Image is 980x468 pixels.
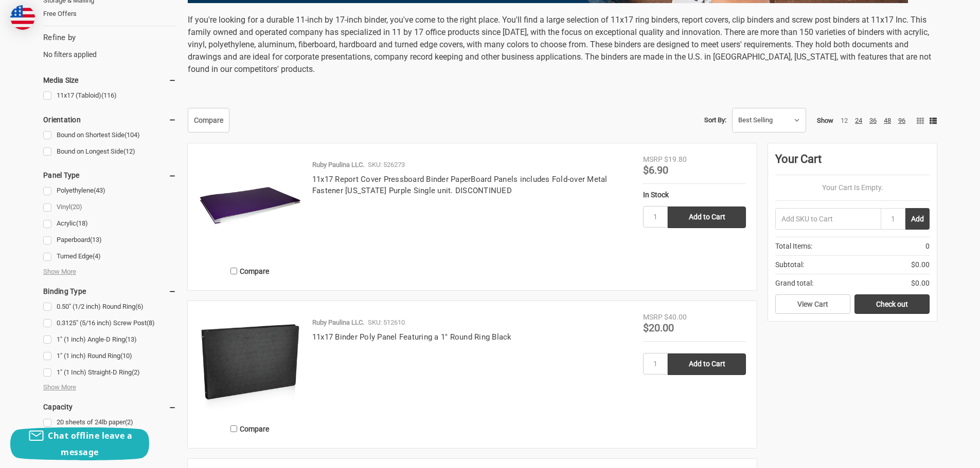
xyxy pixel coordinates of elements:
[775,151,930,175] div: Your Cart
[43,145,176,159] a: Bound on Longest Side
[230,425,237,432] input: Compare
[775,278,813,289] span: Grand total:
[230,268,237,274] input: Compare
[911,259,930,270] span: $0.00
[43,200,176,214] a: Vinyl
[199,420,301,437] label: Compare
[643,154,663,165] div: MSRP
[43,267,76,277] span: Show More
[90,236,102,244] span: (13)
[123,147,135,155] span: (12)
[869,117,877,124] a: 36
[855,117,862,124] a: 24
[775,182,930,193] p: Your Cart Is Empty.
[841,117,848,124] a: 12
[43,366,176,380] a: 1" (1 Inch) Straight-D Ring
[668,207,746,228] input: Add to Cart
[43,7,176,21] a: Free Offers
[43,217,176,231] a: Acrylic
[312,317,364,328] p: Ruby Paulina LLC.
[704,113,726,128] label: Sort By:
[43,250,176,264] a: Turned Edge
[43,401,176,413] h5: Capacity
[775,208,881,230] input: Add SKU to Cart
[775,259,804,270] span: Subtotal:
[43,89,176,103] a: 11x17 (Tabloid)
[135,303,144,310] span: (6)
[43,416,176,429] a: 20 sheets of 24lb paper
[43,184,176,198] a: Polyethylene
[43,382,76,392] span: Show More
[43,74,176,86] h5: Media Size
[664,155,687,163] span: $19.80
[147,319,155,327] span: (8)
[43,32,176,60] div: No filters applied
[94,186,105,194] span: (43)
[199,263,301,279] label: Compare
[132,368,140,376] span: (2)
[368,160,405,170] p: SKU: 526273
[70,203,82,211] span: (20)
[125,418,133,426] span: (2)
[43,128,176,142] a: Bound on Shortest Side
[312,332,512,342] a: 11x17 Binder Poly Panel Featuring a 1" Round Ring Black
[10,427,149,460] button: Chat offline leave a message
[368,317,405,328] p: SKU: 512610
[643,164,668,176] span: $6.90
[884,117,891,124] a: 48
[643,322,674,334] span: $20.00
[905,208,930,230] button: Add
[643,190,746,200] div: In Stock
[199,154,301,257] img: 11x17 Report Cover Pressboard Binder PaperBoard Panels includes Fold-over Metal Fastener Louisian...
[925,241,930,252] span: 0
[817,117,833,124] span: Show
[43,316,176,330] a: 0.3125" (5/16 inch) Screw Post
[312,160,364,170] p: Ruby Paulina LLC.
[125,335,137,343] span: (13)
[10,5,35,30] img: duty and tax information for United States
[43,285,176,297] h5: Binding Type
[48,430,132,458] span: Chat offline leave a message
[643,312,663,323] div: MSRP
[43,300,176,314] a: 0.50" (1/2 inch) Round Ring
[76,219,88,227] span: (18)
[898,117,905,124] a: 96
[188,108,229,133] a: Compare
[775,294,850,314] a: View Cart
[312,175,608,196] a: 11x17 Report Cover Pressboard Binder PaperBoard Panels includes Fold-over Metal Fastener [US_STAT...
[188,15,931,74] span: If you're looking for a durable 11-inch by 17-inch binder, you've come to the right place. You'll...
[43,349,176,363] a: 1" (1 inch) Round Ring
[664,313,687,321] span: $40.00
[101,91,117,99] span: (116)
[43,169,176,181] h5: Panel Type
[124,131,140,139] span: (104)
[199,312,301,415] img: 11x17 Binder Poly Panel Featuring a 1" Round Ring Black
[668,353,746,375] input: Add to Cart
[120,352,132,360] span: (10)
[775,241,812,252] span: Total Items:
[43,114,176,126] h5: Orientation
[854,294,930,314] a: Check out
[911,278,930,289] span: $0.00
[43,233,176,247] a: Paperboard
[43,32,176,44] h5: Refine by
[43,333,176,347] a: 1" (1 inch) Angle-D Ring
[93,252,101,260] span: (4)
